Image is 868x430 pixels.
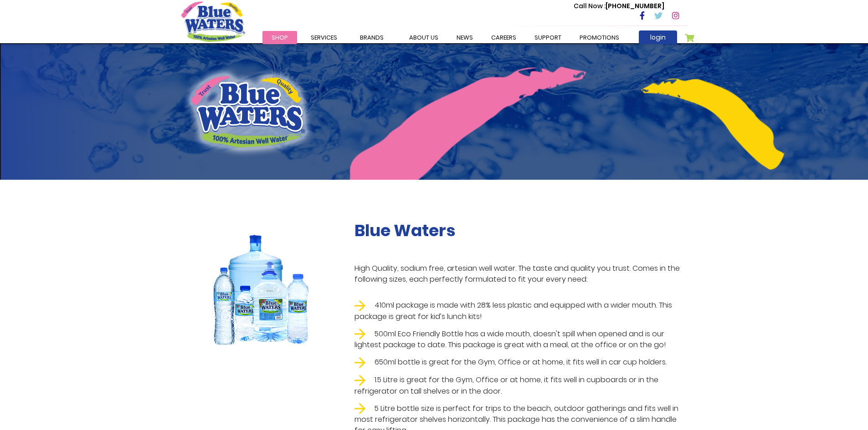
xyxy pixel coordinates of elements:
a: careers [482,31,525,44]
a: News [447,31,482,44]
span: Shop [272,33,288,42]
span: Call Now : [574,1,606,10]
span: Brands [360,33,384,42]
a: about us [400,31,447,44]
a: support [525,31,570,44]
li: 1.5 Litre is great for the Gym, Office or at home, it fits well in cupboards or in the refrigerat... [354,374,687,397]
li: 410ml package is made with 28% less plastic and equipped with a wider mouth. This package is grea... [354,300,687,322]
span: Services [311,33,337,42]
p: High Quality, sodium free, artesian well water. The taste and quality you trust. Comes in the fol... [354,263,687,285]
h2: Blue Waters [354,221,687,240]
a: login [639,30,677,44]
p: [PHONE_NUMBER] [574,1,664,11]
li: 650ml bottle is great for the Gym, Office or at home, it fits well in car cup holders. [354,357,687,368]
a: Promotions [570,31,628,44]
li: 500ml Eco Friendly Bottle has a wide mouth, doesn't spill when opened and is our lightest package... [354,329,687,351]
a: store logo [181,1,245,41]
